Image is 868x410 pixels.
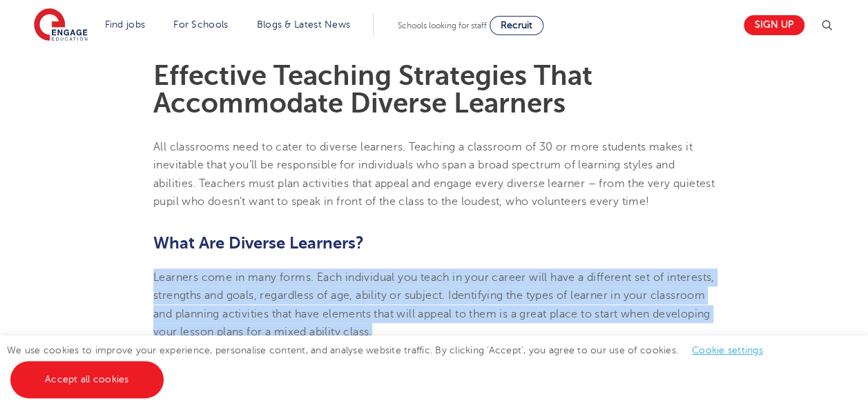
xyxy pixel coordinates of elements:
span: Learners come in many forms. Each individual you teach in your career will have a different set o... [153,271,715,338]
a: Find jobs [105,19,146,30]
a: Sign up [744,15,804,35]
span: Schools looking for staff [398,21,487,30]
span: What Are Diverse Learners? [153,233,364,253]
span: We use cookies to improve your experience, personalise content, and analyse website traffic. By c... [7,345,777,384]
a: For Schools [173,19,228,30]
a: Cookie settings [692,345,763,355]
a: Accept all cookies [10,361,164,398]
span: Recruit [501,20,532,30]
h1: Effective Teaching Strategies That Accommodate Diverse Learners [153,62,715,117]
a: Blogs & Latest News [257,19,351,30]
a: Recruit [490,16,543,35]
span: All classrooms need to cater to diverse learners. Teaching a classroom of 30 or more students mak... [153,141,715,208]
img: Engage Education [34,8,88,43]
